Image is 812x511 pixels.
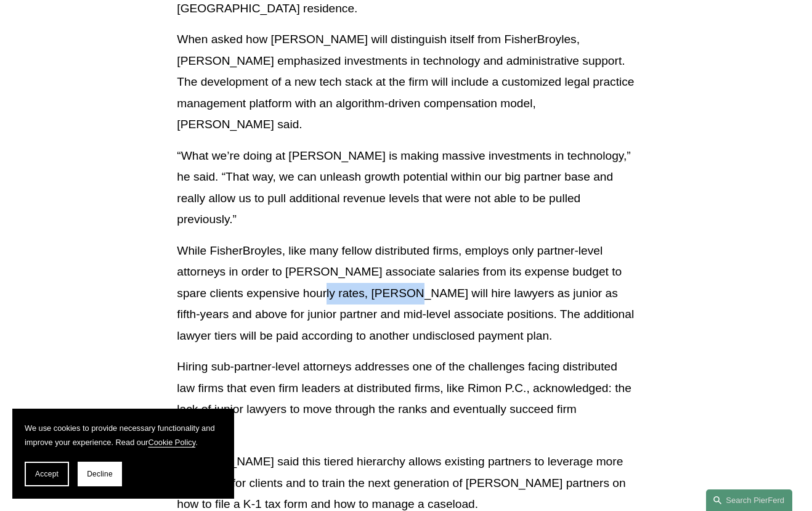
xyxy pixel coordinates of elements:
p: Hiring sub-partner-level attorneys addresses one of the challenges facing distributed law firms t... [177,356,635,441]
section: Cookie banner [12,409,234,499]
a: Search this site [706,489,792,511]
p: “What we’re doing at [PERSON_NAME] is making massive investments in technology,” he said. “That w... [177,145,635,231]
span: Decline [87,470,113,478]
p: When asked how [PERSON_NAME] will distinguish itself from FisherBroyles, [PERSON_NAME] emphasized... [177,29,635,136]
span: Accept [35,470,59,478]
button: Decline [78,462,122,486]
p: While FisherBroyles, like many fellow distributed firms, employs only partner-level attorneys in ... [177,240,635,347]
p: We use cookies to provide necessary functionality and improve your experience. Read our . [25,421,222,449]
button: Accept [25,462,69,486]
a: Cookie Policy [148,438,195,447]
